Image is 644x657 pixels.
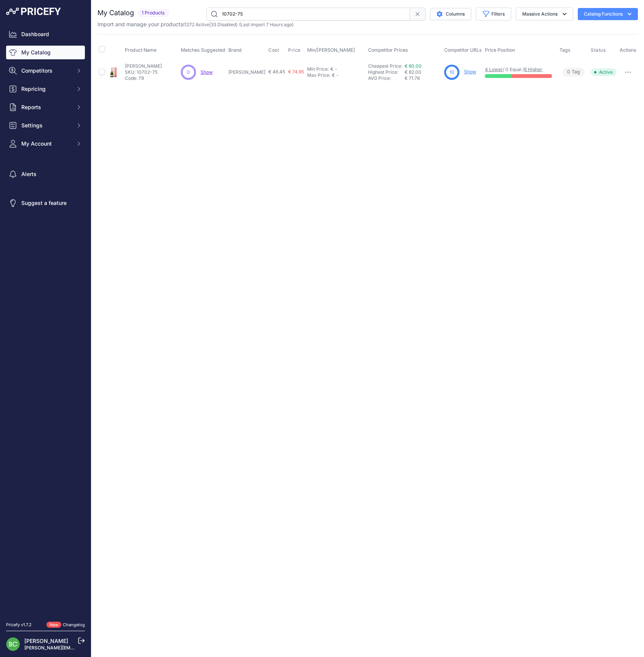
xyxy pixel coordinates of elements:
[6,8,61,15] img: Pricefy Logo
[185,22,209,27] a: 1272 Active
[6,119,85,132] button: Settings
[6,82,85,96] button: Repricing
[63,622,85,627] a: Changelog
[485,47,515,53] span: Price Position
[516,8,573,21] button: Massive Actions
[6,137,85,151] button: My Account
[206,8,410,21] input: Search
[6,27,85,613] nav: Sidebar
[125,69,162,75] p: SKU: 10702-75
[21,140,71,148] span: My Account
[368,69,405,75] div: Highest Price:
[21,67,71,75] span: Competitors
[268,69,285,75] span: € 46.45
[620,47,636,53] span: Actions
[476,8,511,21] button: Filters
[307,72,330,78] div: Max Price:
[405,75,441,81] div: € 71.76
[125,47,156,53] span: Product Name
[560,47,571,53] span: Tags
[228,47,242,53] span: Brand
[211,22,236,27] a: 33 Disabled
[591,47,607,53] button: Status
[567,68,570,76] span: 0
[187,69,190,76] span: 0
[137,9,169,17] span: 1 Products
[6,27,85,41] a: Dashboard
[563,68,585,76] span: Tag
[464,69,476,75] a: Show
[591,47,606,53] span: Status
[97,8,134,18] h2: My Catalog
[201,69,213,75] a: Show
[21,103,71,111] span: Reports
[125,75,162,81] p: Code: 79
[524,67,542,72] a: 6 Higher
[6,196,85,210] a: Suggest a feature
[268,47,281,53] button: Cost
[6,100,85,114] button: Reports
[268,47,279,53] span: Cost
[6,64,85,78] button: Competitors
[368,75,405,81] div: AVG Price:
[368,47,408,53] span: Competitor Prices
[125,63,162,69] p: [PERSON_NAME]
[368,63,402,69] a: Cheapest Price:
[6,46,85,59] a: My Catalog
[21,85,71,93] span: Repricing
[430,8,471,20] button: Columns
[97,21,293,28] p: Import and manage your products
[288,69,304,75] span: € 74.85
[591,68,617,76] span: Active
[485,67,503,72] a: 4 Lower
[24,638,68,644] a: [PERSON_NAME]
[307,66,329,72] div: Min Price:
[6,622,32,628] div: Pricefy v1.7.2
[6,167,85,181] a: Alerts
[21,122,71,129] span: Settings
[307,47,355,53] span: Min/[PERSON_NAME]
[405,69,421,75] span: € 82.00
[288,47,302,53] button: Price
[183,22,238,27] span: ( | )
[444,47,482,53] span: Competitor URLs
[485,67,552,73] p: / 0 Equal /
[450,69,454,76] span: 10
[288,47,301,53] span: Price
[335,72,339,78] div: -
[330,66,333,72] div: €
[332,72,335,78] div: €
[24,645,179,651] a: [PERSON_NAME][EMAIL_ADDRESS][DOMAIN_NAME][PERSON_NAME]
[405,63,422,69] a: € 60.00
[228,69,265,75] p: [PERSON_NAME]
[46,622,61,628] span: New
[578,8,638,20] button: Catalog Functions
[333,66,337,72] div: -
[239,22,293,27] span: (Last import 7 Hours ago)
[181,47,225,53] span: Matches Suggested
